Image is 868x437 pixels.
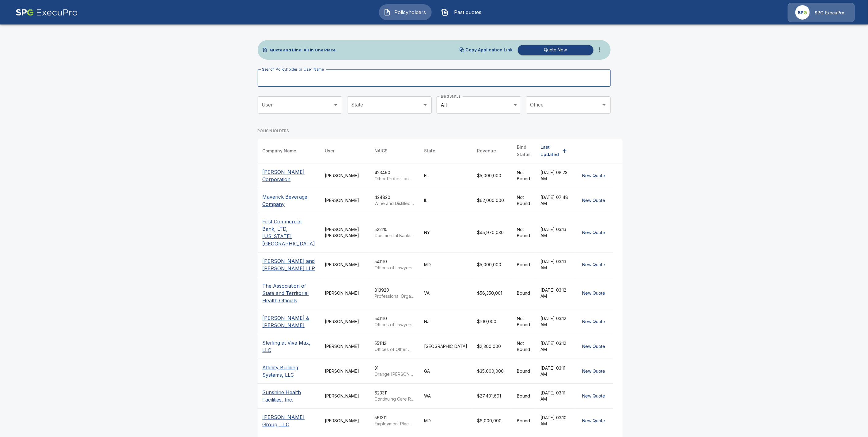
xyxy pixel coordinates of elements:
[536,188,575,213] td: [DATE] 07:48 AM
[270,48,337,52] p: Quote and Bind. All in One Place.
[512,309,536,334] td: Not Bound
[375,371,415,377] p: Orange [PERSON_NAME]
[472,277,512,309] td: $56,350,001
[263,168,315,183] p: [PERSON_NAME] Corporation
[536,409,575,433] td: [DATE] 03:10 AM
[580,341,608,352] button: New Quote
[375,226,415,239] div: 522110
[512,188,536,213] td: Not Bound
[325,147,335,155] div: User
[325,226,365,239] div: [PERSON_NAME] [PERSON_NAME]
[419,213,472,252] td: NY
[536,334,575,359] td: [DATE] 03:12 AM
[419,384,472,409] td: WA
[375,346,415,353] p: Offices of Other Holding Companies
[375,421,415,427] p: Employment Placement Agencies
[536,163,575,188] td: [DATE] 08:23 AM
[379,4,432,20] button: Policyholders IconPolicyholders
[472,334,512,359] td: $2,300,000
[325,368,365,374] div: [PERSON_NAME]
[536,359,575,384] td: [DATE] 03:11 AM
[375,316,415,328] div: 541110
[421,101,430,109] button: Open
[536,309,575,334] td: [DATE] 03:12 AM
[419,277,472,309] td: VA
[375,200,415,207] p: Wine and Distilled Alcoholic Beverage Merchant Wholesalers
[384,9,391,16] img: Policyholders Icon
[424,147,436,155] div: State
[477,147,496,155] div: Revenue
[512,409,536,433] td: Bound
[375,259,415,271] div: 541110
[472,359,512,384] td: $35,000,000
[536,384,575,409] td: [DATE] 03:11 AM
[258,139,623,433] table: simple table
[512,163,536,188] td: Not Bound
[375,322,415,328] p: Offices of Lawyers
[263,339,315,354] p: Sterling at Viva Max, LLC
[263,193,315,208] p: Maverick Beverage Company
[325,262,365,268] div: [PERSON_NAME]
[472,384,512,409] td: $27,401,691
[512,384,536,409] td: Bound
[375,194,415,207] div: 424820
[580,288,608,299] button: New Quote
[512,213,536,252] td: Not Bound
[375,293,415,299] p: Professional Organizations
[263,282,315,304] p: The Association of State and Territorial Health Officials
[512,359,536,384] td: Bound
[580,390,608,402] button: New Quote
[472,163,512,188] td: $5,000,000
[263,314,315,329] p: [PERSON_NAME] & [PERSON_NAME]
[472,409,512,433] td: $6,000,000
[325,197,365,204] div: [PERSON_NAME]
[375,390,415,402] div: 623311
[441,94,461,99] label: Bind Status
[419,359,472,384] td: GA
[593,44,606,56] button: more
[536,213,575,252] td: [DATE] 03:13 AM
[16,3,78,22] img: AA Logo
[325,418,365,424] div: [PERSON_NAME]
[375,415,415,427] div: 561311
[536,277,575,309] td: [DATE] 03:12 AM
[518,45,593,55] button: Quote Now
[580,316,608,327] button: New Quote
[515,45,593,55] a: Quote Now
[541,144,559,158] div: Last Updated
[263,413,315,428] p: [PERSON_NAME] Group, LLC
[419,309,472,334] td: NJ
[375,170,415,182] div: 423490
[466,48,513,52] p: Copy Application Link
[600,101,608,109] button: Open
[375,287,415,299] div: 813920
[419,334,472,359] td: [GEOGRAPHIC_DATA]
[263,147,297,155] div: Company Name
[441,9,449,16] img: Past quotes Icon
[263,218,315,247] p: First Commercial Bank, LTD, [US_STATE][GEOGRAPHIC_DATA]
[580,227,608,238] button: New Quote
[263,389,315,403] p: Sunshine Health Facilities, Inc.
[512,252,536,277] td: Bound
[375,265,415,271] p: Offices of Lawyers
[580,259,608,271] button: New Quote
[437,4,489,20] button: Past quotes IconPast quotes
[472,188,512,213] td: $62,000,000
[375,396,415,402] p: Continuing Care Retirement Communities
[375,147,388,155] div: NAICS
[512,139,536,163] th: Bind Status
[375,340,415,353] div: 551112
[325,393,365,399] div: [PERSON_NAME]
[795,5,810,20] img: Agency Icon
[263,364,315,379] p: Affinity Building Systems, LLC
[419,188,472,213] td: IL
[325,173,365,179] div: [PERSON_NAME]
[325,343,365,349] div: [PERSON_NAME]
[263,257,315,272] p: [PERSON_NAME] and [PERSON_NAME] LLP
[580,366,608,377] button: New Quote
[332,101,340,109] button: Open
[580,195,608,206] button: New Quote
[472,213,512,252] td: $45,970,030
